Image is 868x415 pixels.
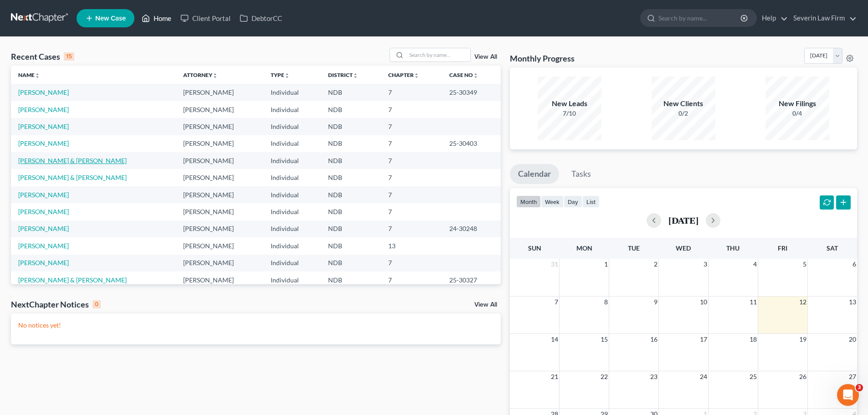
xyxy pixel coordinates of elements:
td: 7 [381,101,442,118]
td: Individual [263,237,321,254]
td: [PERSON_NAME] [176,272,263,288]
td: [PERSON_NAME] [176,152,263,169]
td: NDB [321,152,381,169]
td: 7 [381,84,442,101]
a: [PERSON_NAME] [18,191,69,199]
span: 13 [848,297,857,307]
span: 1 [603,259,609,270]
span: Fri [778,244,787,252]
span: 12 [798,297,807,307]
span: 19 [798,334,807,345]
span: 2 [653,259,658,270]
i: unfold_more [35,73,40,78]
span: 15 [600,334,609,345]
td: 7 [381,203,442,220]
span: 5 [802,259,807,270]
td: [PERSON_NAME] [176,84,263,101]
td: Individual [263,101,321,118]
span: Tue [628,244,640,252]
td: 25-30349 [442,84,501,101]
span: 25 [749,371,758,382]
a: Typeunfold_more [271,72,290,78]
td: 25-30403 [442,135,501,152]
span: Mon [576,244,592,252]
button: week [541,195,564,208]
td: 7 [381,255,442,272]
a: Nameunfold_more [18,72,40,78]
td: NDB [321,169,381,186]
a: [PERSON_NAME] [18,208,69,215]
i: unfold_more [414,73,419,78]
p: No notices yet! [18,321,493,330]
td: Individual [263,152,321,169]
h2: [DATE] [668,215,699,225]
span: 26 [798,371,807,382]
span: 10 [699,297,708,307]
span: 16 [649,334,658,345]
a: [PERSON_NAME] [18,259,69,266]
a: Home [137,10,176,26]
td: NDB [321,135,381,152]
span: 11 [749,297,758,307]
td: NDB [321,255,381,272]
button: month [516,195,541,208]
div: Recent Cases [11,51,74,62]
td: 7 [381,220,442,237]
span: 21 [550,371,559,382]
div: New Clients [652,98,715,109]
td: [PERSON_NAME] [176,101,263,118]
span: 6 [852,259,857,270]
span: 7 [554,297,559,307]
a: View All [474,54,497,60]
span: Thu [726,244,740,252]
td: 13 [381,237,442,254]
a: Districtunfold_more [328,72,358,78]
a: Tasks [563,164,599,184]
a: Help [757,10,788,26]
a: [PERSON_NAME] [18,225,69,232]
h3: Monthly Progress [510,53,575,64]
a: DebtorCC [235,10,287,26]
a: Calendar [510,164,559,184]
td: NDB [321,118,381,135]
span: 27 [848,371,857,382]
td: NDB [321,84,381,101]
td: 7 [381,152,442,169]
button: list [582,195,600,208]
input: Search by name... [406,48,470,61]
td: 7 [381,272,442,288]
td: [PERSON_NAME] [176,203,263,220]
span: 22 [600,371,609,382]
td: 7 [381,186,442,203]
span: 3 [703,259,708,270]
span: 14 [550,334,559,345]
td: [PERSON_NAME] [176,135,263,152]
td: Individual [263,186,321,203]
a: View All [474,302,497,308]
span: 9 [653,297,658,307]
td: Individual [263,84,321,101]
td: Individual [263,135,321,152]
span: 31 [550,259,559,270]
i: unfold_more [473,73,478,78]
div: New Leads [538,98,601,109]
a: Chapterunfold_more [388,72,419,78]
a: Client Portal [176,10,235,26]
a: [PERSON_NAME] & [PERSON_NAME] [18,276,127,284]
span: New Case [95,15,126,22]
span: 4 [752,259,758,270]
span: Wed [676,244,691,252]
a: [PERSON_NAME] [18,139,69,147]
div: 0/2 [652,109,715,118]
span: 18 [749,334,758,345]
td: [PERSON_NAME] [176,237,263,254]
td: [PERSON_NAME] [176,220,263,237]
td: [PERSON_NAME] [176,169,263,186]
span: 20 [848,334,857,345]
td: NDB [321,203,381,220]
a: [PERSON_NAME] [18,88,69,96]
a: [PERSON_NAME] [18,242,69,250]
i: unfold_more [212,73,218,78]
td: NDB [321,186,381,203]
td: [PERSON_NAME] [176,255,263,272]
